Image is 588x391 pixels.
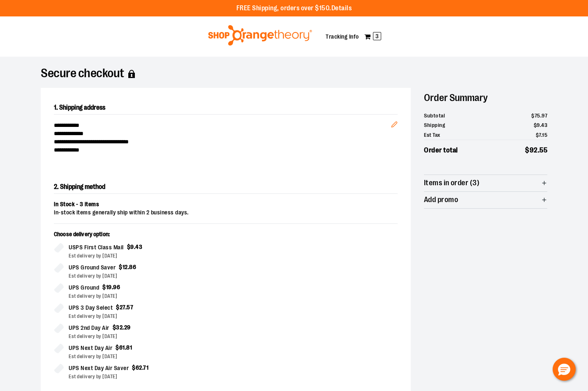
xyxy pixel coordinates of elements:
span: $ [127,244,131,250]
span: UPS Ground [69,283,99,292]
div: In Stock - 3 items [54,200,398,209]
span: $ [534,122,537,128]
span: 9 [537,122,540,128]
span: 12 [123,264,128,270]
span: . [540,113,542,119]
span: 7 [539,132,541,138]
span: Order total [424,145,458,156]
span: 32 [116,324,123,331]
button: Add promo [424,192,547,208]
span: 15 [542,132,547,138]
span: $ [102,284,106,290]
span: 71 [143,364,148,371]
span: Shipping [424,121,445,129]
span: 96 [113,284,120,290]
div: Est delivery by [DATE] [69,292,219,300]
span: . [540,122,542,128]
span: $ [525,146,530,154]
span: 3 [373,32,381,40]
div: In-stock items generally ship within 2 business days. [54,209,398,217]
input: UPS 3 Day Select$27.57Est delivery by [DATE] [54,303,64,313]
span: . [123,324,124,331]
span: UPS Next Day Air Saver [69,363,129,373]
span: 81 [126,344,132,351]
span: $ [132,364,136,371]
span: 75 [535,113,540,119]
span: 97 [542,113,547,119]
h1: Secure checkout [41,70,547,78]
span: $ [531,113,535,119]
span: . [134,244,136,250]
span: 62 [136,364,142,371]
span: Est Tax [424,131,440,139]
a: Tracking Info [326,33,359,40]
span: 29 [124,324,131,331]
span: 92 [530,146,538,154]
span: 86 [129,264,136,270]
span: . [541,132,542,138]
span: $ [119,264,123,270]
input: UPS Next Day Air Saver$62.71Est delivery by [DATE] [54,363,64,373]
span: . [128,264,130,270]
div: Est delivery by [DATE] [69,252,219,260]
div: Est delivery by [DATE] [69,313,219,320]
span: UPS 2nd Day Air [69,323,109,333]
span: $ [116,304,120,310]
span: Subtotal [424,112,445,120]
span: . [112,284,113,290]
input: UPS Next Day Air$61.81Est delivery by [DATE] [54,343,64,353]
button: Hello, have a question? Let’s chat. [553,358,576,381]
span: . [125,344,127,351]
p: Choose delivery option: [54,230,219,243]
span: UPS 3 Day Select [69,303,113,313]
span: 43 [135,244,142,250]
span: 19 [106,284,112,290]
span: 57 [127,304,133,310]
span: USPS First Class Mail [69,243,124,252]
a: Details [331,5,352,12]
span: . [538,146,540,154]
button: Items in order (3) [424,175,547,191]
span: 27 [120,304,125,310]
p: FREE Shipping, orders over $150. [236,4,352,13]
span: Add promo [424,196,458,204]
span: 43 [541,122,547,128]
span: $ [116,344,119,351]
span: 9 [130,244,134,250]
span: . [125,304,127,310]
div: Est delivery by [DATE] [69,333,219,340]
span: $ [536,132,539,138]
h2: Order Summary [424,88,547,108]
input: UPS 2nd Day Air$32.29Est delivery by [DATE] [54,323,64,333]
input: USPS First Class Mail$9.43Est delivery by [DATE] [54,243,64,253]
span: UPS Ground Saver [69,263,116,272]
span: . [142,364,144,371]
input: UPS Ground$19.96Est delivery by [DATE] [54,283,64,293]
h2: 1. Shipping address [54,101,398,115]
span: UPS Next Day Air [69,343,112,353]
span: Items in order (3) [424,179,479,187]
div: Est delivery by [DATE] [69,272,219,280]
span: $ [113,324,116,331]
span: 61 [119,344,125,351]
div: Est delivery by [DATE] [69,373,219,380]
button: Edit [384,108,404,137]
img: Shop Orangetheory [207,25,313,46]
h2: 2. Shipping method [54,180,398,194]
input: UPS Ground Saver$12.86Est delivery by [DATE] [54,263,64,273]
div: Est delivery by [DATE] [69,353,219,360]
span: 55 [539,146,547,154]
